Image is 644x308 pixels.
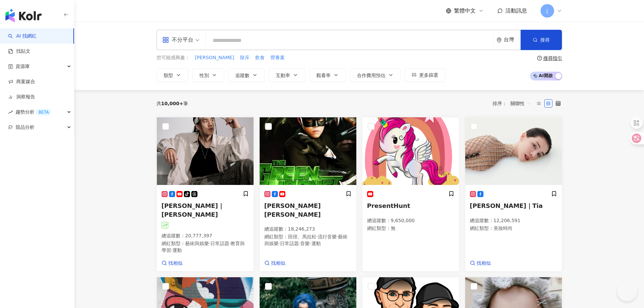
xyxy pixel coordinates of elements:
[162,241,245,253] span: 教育與學習
[195,54,235,62] button: [PERSON_NAME]
[259,117,357,272] a: KOL Avatar[PERSON_NAME] [PERSON_NAME]總追蹤數：18,246,273網紅類型：田徑、馬拉松·流行音樂·藝術與娛樂·日常話題·音樂·運動找相似
[162,37,169,43] span: appstore
[316,73,331,78] span: 觀看率
[195,54,234,61] span: [PERSON_NAME]
[470,260,491,267] a: 找相似
[171,247,172,253] span: ·
[270,54,285,61] span: 營養素
[470,225,557,232] p: 網紅類型 ：
[172,247,182,253] span: 運動
[279,241,280,246] span: ·
[264,260,285,267] a: 找相似
[8,48,30,55] a: 找貼文
[465,117,562,185] img: KOL Avatar
[192,68,224,82] button: 性別
[228,68,265,82] button: 追蹤數
[300,241,310,246] span: 音樂
[367,202,410,209] span: PresentHunt
[185,241,209,246] span: 藝術與娛樂
[276,73,290,78] span: 互動率
[240,54,249,61] span: 除斥
[510,98,531,109] span: 關聯性
[497,38,502,43] span: environment
[521,30,562,50] button: 搜尋
[157,101,188,106] div: 共 筆
[229,241,231,246] span: ·
[357,73,385,78] span: 合作費用預估
[309,68,346,82] button: 觀看率
[260,117,356,185] img: KOL Avatar
[362,117,459,185] img: KOL Avatar
[477,260,491,267] span: 找相似
[162,202,224,218] span: [PERSON_NAME]｜[PERSON_NAME]
[280,241,299,246] span: 日常話題
[162,240,249,254] p: 網紅類型 ：
[16,59,30,74] span: 資源庫
[362,117,459,272] a: KOL AvatarPresentHunt總追蹤數：9,650,000網紅類型：無
[162,233,249,239] p: 總追蹤數 ： 20,777,397
[311,241,321,246] span: 運動
[264,202,321,218] span: [PERSON_NAME] [PERSON_NAME]
[288,234,316,239] span: 田徑、馬拉松
[157,68,188,82] button: 類型
[164,73,173,78] span: 類型
[157,54,190,61] span: 您可能感興趣：
[494,226,512,231] span: 美妝時尚
[537,56,542,61] span: question-circle
[255,54,265,62] button: 飲食
[470,217,557,224] p: 總追蹤數 ： 12,206,591
[419,72,438,78] span: 更多篩選
[337,234,338,239] span: ·
[270,54,285,62] button: 營養素
[8,110,13,115] span: rise
[367,225,454,232] p: 網紅類型 ： 無
[16,104,51,120] span: 趨勢分析
[493,98,534,109] div: 排序：
[168,260,183,267] span: 找相似
[350,68,401,82] button: 合作費用預估
[162,34,193,45] div: 不分平台
[543,55,562,61] div: 搜尋指引
[271,260,285,267] span: 找相似
[157,117,254,185] img: KOL Avatar
[235,73,249,78] span: 追蹤數
[199,73,209,78] span: 性別
[210,241,229,246] span: 日常話題
[310,241,311,246] span: ·
[540,37,550,43] span: 搜尋
[504,37,521,43] div: 台灣
[5,9,42,22] img: logo
[8,78,35,85] a: 商案媒合
[240,54,250,62] button: 除斥
[454,7,476,15] span: 繁體中文
[299,241,300,246] span: ·
[8,94,35,100] a: 洞察報告
[465,117,562,272] a: KOL Avatar[PERSON_NAME]｜Tia總追蹤數：12,206,591網紅類型：美妝時尚找相似
[157,117,254,272] a: KOL Avatar[PERSON_NAME]｜[PERSON_NAME]總追蹤數：20,777,397網紅類型：藝術與娛樂·日常話題·教育與學習·運動找相似
[264,234,348,246] span: 藝術與娛樂
[617,281,637,301] iframe: Help Scout Beacon - Open
[546,7,548,15] span: J
[367,217,454,224] p: 總追蹤數 ： 9,650,000
[161,101,184,106] span: 10,000+
[269,68,305,82] button: 互動率
[255,54,265,61] span: 飲食
[264,234,352,247] p: 網紅類型 ：
[8,33,37,40] a: searchAI 找網紅
[405,68,445,82] button: 更多篩選
[162,260,183,267] a: 找相似
[209,241,210,246] span: ·
[318,234,337,239] span: 流行音樂
[505,7,527,14] span: 活動訊息
[36,109,51,116] div: BETA
[264,226,352,233] p: 總追蹤數 ： 18,246,273
[470,202,543,209] span: [PERSON_NAME]｜Tia
[16,120,34,135] span: 競品分析
[316,234,318,239] span: ·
